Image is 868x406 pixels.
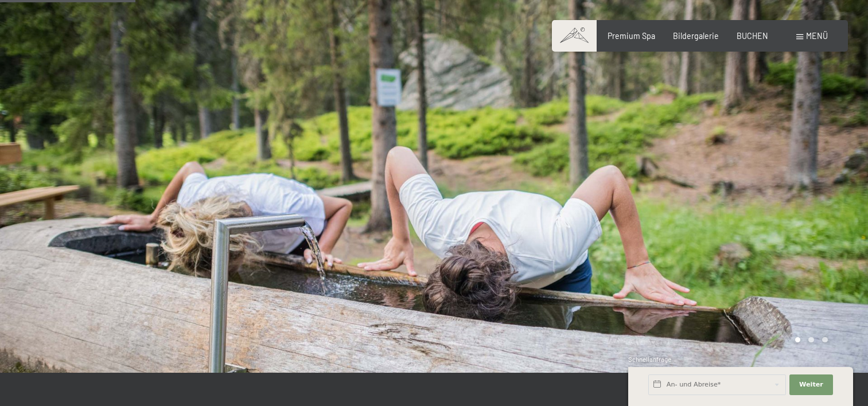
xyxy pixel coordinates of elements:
[799,380,823,389] span: Weiter
[806,31,828,41] span: Menü
[808,337,814,343] div: Carousel Page 2
[737,31,768,41] a: BUCHEN
[673,31,719,41] a: Bildergalerie
[628,356,671,363] span: Schnellanfrage
[789,374,833,395] button: Weiter
[608,31,655,41] a: Premium Spa
[791,337,828,343] div: Carousel Pagination
[822,337,828,343] div: Carousel Page 3
[795,337,801,343] div: Carousel Page 1 (Current Slide)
